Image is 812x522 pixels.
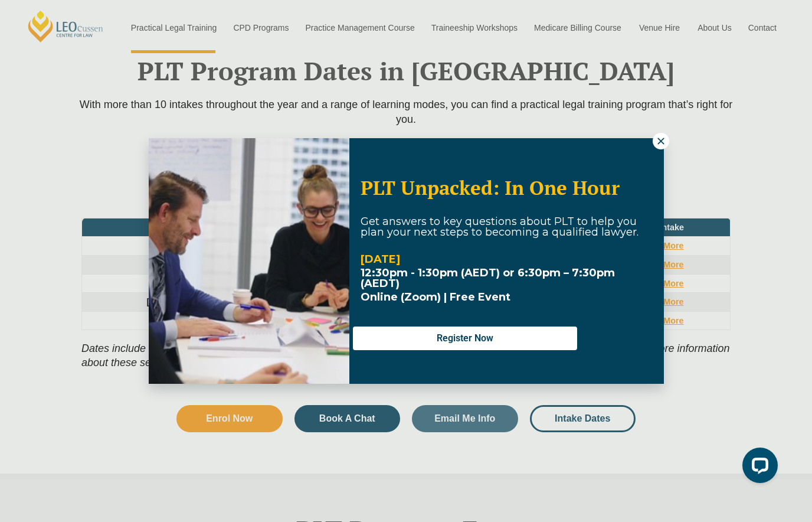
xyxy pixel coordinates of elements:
[361,291,510,304] span: Online (Zoom) | Free Event
[361,253,400,266] strong: [DATE]
[361,266,615,290] strong: 12:30pm - 1:30pm (AEDT) or 6:30pm – 7:30pm (AEDT)
[353,327,577,350] button: Register Now
[653,133,669,149] button: Close
[361,175,620,200] span: PLT Unpacked: In One Hour
[733,443,782,492] iframe: LiveChat chat widget
[361,215,639,239] span: Get answers to key questions about PLT to help you plan your next steps to becoming a qualified l...
[149,138,349,384] img: Woman in yellow blouse holding folders looking to the right and smiling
